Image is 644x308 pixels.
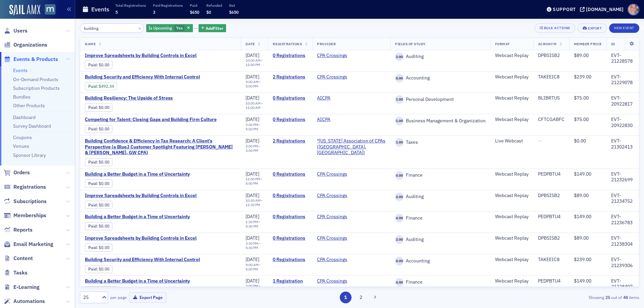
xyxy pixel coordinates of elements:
[622,294,629,300] strong: 48
[88,202,99,207] span: :
[13,85,60,91] a: Subscription Products
[246,245,258,250] time: 5:30 PM
[246,278,259,284] span: [DATE]
[538,278,565,284] div: PEDPBTU4
[45,4,55,15] img: SailAMX
[4,27,28,35] a: Users
[404,279,423,285] span: Finance
[495,42,510,46] span: Format
[85,244,112,252] div: Paid: 0 - $0
[246,192,259,198] span: [DATE]
[88,160,97,165] a: Paid
[395,278,404,287] span: 4.00
[4,241,53,248] a: Email Marketing
[88,245,97,250] a: Paid
[317,138,386,156] span: *Maryland Association of CPAs (Timonium, MD)
[574,42,602,46] span: Member Price
[611,171,634,183] div: EVT-21232699
[88,126,99,131] span: :
[574,138,586,144] span: $0.00
[317,214,359,220] span: CPA Crossings
[13,152,46,158] a: Sponsor Library
[88,62,99,67] span: :
[538,74,565,80] div: TAKEEIC8
[317,74,347,80] a: CPA Crossings
[88,105,99,110] span: :
[538,214,565,220] div: PEDPBTU4
[246,80,263,88] div: –
[88,105,97,110] a: Paid
[246,235,259,241] span: [DATE]
[246,241,263,250] div: –
[495,138,529,144] div: Live Webcast
[246,62,260,67] time: 12:00 PM
[317,235,359,241] span: CPA Crossings
[115,3,146,8] p: Total Registrations
[85,286,117,294] div: Paid: 1 - $15794
[13,255,33,262] span: Content
[317,42,336,46] span: Provider
[85,138,236,156] a: Building Confidence & Efficiency in Tax Research: A Client’s Perspective (a BlueJ Customer Spotli...
[273,74,308,80] a: 2 Registrations
[85,257,200,263] a: Building Security and Efficiency With Internal Control
[85,214,198,220] a: Building a Better Budget in a Time of Uncertainty
[317,171,347,177] a: CPA Crossings
[88,160,99,165] span: :
[317,95,359,101] span: AICPA
[246,74,259,80] span: [DATE]
[99,160,109,165] span: $0.00
[4,269,28,276] a: Tasks
[404,237,424,243] span: Auditing
[85,278,198,284] a: Building a Better Budget in a Time of Uncertainty
[611,257,634,268] div: EVT-21239306
[317,171,359,177] span: CPA Crossings
[146,24,193,33] div: Yes
[88,245,99,250] span: :
[495,214,529,220] div: Webcast Replay
[4,183,46,191] a: Registrations
[246,42,255,46] span: Date
[4,212,46,219] a: Memberships
[404,215,423,221] span: Finance
[395,117,404,125] span: 1.00
[538,95,565,101] div: BLIBRTUS
[246,58,263,67] div: –
[85,61,112,69] div: Paid: 0 - $0
[340,292,352,303] button: 1
[317,117,330,123] a: AICPA
[273,278,308,284] a: 1 Registration
[85,235,198,241] a: Improve Spreadsheets by Building Controls in Excel
[246,224,258,229] time: 5:30 PM
[574,171,591,177] span: $149.00
[85,171,198,177] span: Building a Better Budget in a Time of Uncertainty
[404,54,424,60] span: Auditing
[88,84,99,89] span: :
[317,138,386,156] a: *[US_STATE] Association of CPAs ([GEOGRAPHIC_DATA], [GEOGRAPHIC_DATA])
[85,125,112,133] div: Paid: 0 - $0
[13,241,53,248] span: Email Marketing
[9,5,40,15] img: SailAMX
[246,241,258,246] time: 3:30 PM
[13,284,40,291] span: E-Learning
[609,24,639,30] a: New Event
[153,3,183,8] p: Paid Registrations
[628,4,639,15] span: Profile
[153,9,155,15] span: 3
[317,95,330,101] a: AICPA
[246,116,259,122] span: [DATE]
[99,84,114,89] span: $492.34
[190,9,199,15] span: $650
[404,118,486,124] span: Business Management & Organization
[13,27,28,35] span: Users
[273,95,308,101] a: 0 Registrations
[246,220,263,229] div: –
[317,193,347,199] a: CPA Crossings
[85,104,112,112] div: Paid: 0 - $0
[4,198,47,205] a: Subscriptions
[85,193,198,199] a: Improve Spreadsheets by Building Controls in Excel
[495,171,529,177] div: Webcast Replay
[4,169,30,176] a: Orders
